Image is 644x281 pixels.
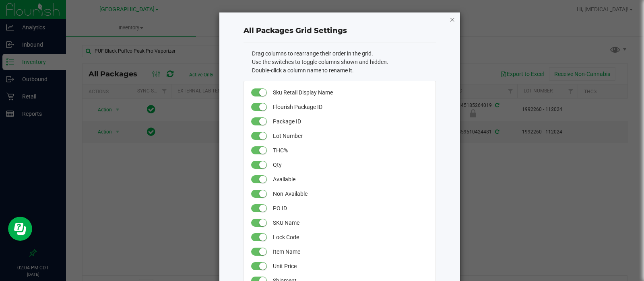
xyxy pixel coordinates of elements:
span: Unit Price [273,259,427,273]
li: Use the switches to toggle columns shown and hidden. [252,58,436,66]
span: Total THC% [273,143,427,158]
li: Double-click a column name to rename it. [252,66,436,75]
span: Non-Available [273,187,427,201]
div: All Packages Grid Settings [244,25,436,36]
span: Lock Code [273,230,427,244]
span: SKU Retail Display Name [273,85,427,100]
span: Lot Number [273,129,427,143]
iframe: Resource center [8,217,32,241]
span: PO ID [273,201,427,215]
span: Flourish Package ID [273,100,427,114]
li: Drag columns to rearrange their order in the grid. [252,49,436,58]
span: Package ID [273,114,427,129]
span: SKU Name [273,215,427,230]
span: Available [273,172,427,187]
span: Item Name [273,244,427,259]
span: Qty [273,158,427,172]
